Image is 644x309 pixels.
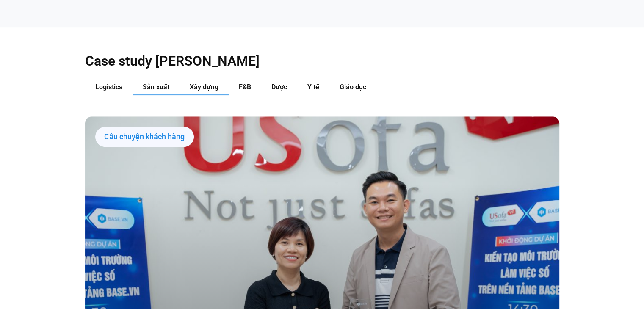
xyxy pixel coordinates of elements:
[239,83,251,91] span: F&B
[143,83,169,91] span: Sản xuất
[95,83,122,91] span: Logistics
[340,83,366,91] span: Giáo dục
[271,83,287,91] span: Dược
[85,52,559,69] h2: Case study [PERSON_NAME]
[307,83,319,91] span: Y tế
[95,127,194,147] div: Câu chuyện khách hàng
[190,83,218,91] span: Xây dựng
